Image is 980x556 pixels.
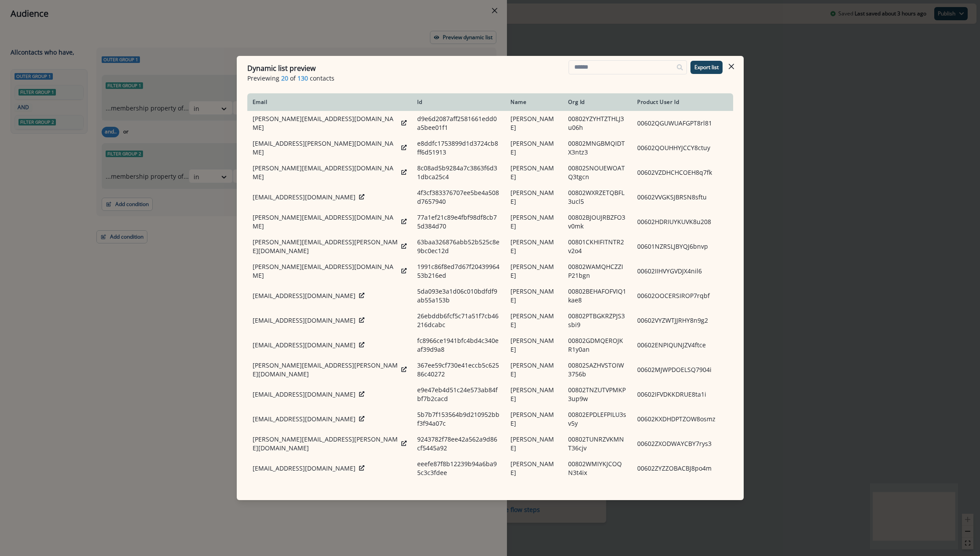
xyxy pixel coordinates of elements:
td: 8c08ad5b9284a7c3863f6d31dbca25c4 [412,160,505,185]
td: 00802WAMQHCZZIP21bgn [563,259,632,284]
td: 00802SAZHVSTOIW3756b [563,357,632,382]
td: 00802WXRZETQBFL3ucl5 [563,185,632,210]
td: 00602IFVDKKDRUE8ta1i [632,382,733,407]
td: [PERSON_NAME] [505,111,563,136]
p: [EMAIL_ADDRESS][PERSON_NAME][DOMAIN_NAME] [253,139,398,157]
td: 1991c86f8ed7d67f2043996453b216ed [412,259,505,284]
td: [PERSON_NAME] [505,382,563,407]
td: [PERSON_NAME] [505,136,563,160]
td: 26ebddb6fcf5c71a51f7cb46216dcabc [412,308,505,333]
p: [EMAIL_ADDRESS][DOMAIN_NAME] [253,316,356,325]
p: [EMAIL_ADDRESS][DOMAIN_NAME] [253,341,356,350]
p: [EMAIL_ADDRESS][DOMAIN_NAME] [253,193,356,202]
td: 77a1ef21c89e4fbf98df8cb75d384d70 [412,210,505,234]
p: [PERSON_NAME][EMAIL_ADDRESS][DOMAIN_NAME] [253,114,398,132]
td: 00602VVGKSJBRSN8sftu [632,185,733,210]
td: e9e47eb4d51c24e573ab84fbf7b2cacd [412,382,505,407]
td: [PERSON_NAME] [505,185,563,210]
p: [PERSON_NAME][EMAIL_ADDRESS][PERSON_NAME][DOMAIN_NAME] [253,435,398,453]
td: 00802TUNRZVKMNT36cjv [563,431,632,456]
div: Product User Id [637,99,727,106]
td: 00802EPDLEFPILU3sv5y [563,407,632,431]
td: 63baa326876abb52b525c8e9bc0ec12d [412,234,505,259]
td: 5da093e3a1d06c010bdfdf9ab55a153b [412,284,505,308]
td: [PERSON_NAME] On [505,481,563,505]
td: 00602OOCERSIROP7rqbf [632,284,733,308]
td: 4f3cf383376707ee5be4a508d7657940 [412,185,505,210]
td: 00602HDRIUYKUVK8u208 [632,210,733,234]
td: d9e6d2087aff2581661edd0a5bee01f1 [412,111,505,136]
div: Org Id [568,99,627,106]
p: [EMAIL_ADDRESS][DOMAIN_NAME] [253,390,356,399]
span: 130 [297,74,308,83]
td: fc8966ce1941bfc4bd4c340eaf39d9a8 [412,333,505,357]
td: [PERSON_NAME] [505,210,563,234]
p: [PERSON_NAME][EMAIL_ADDRESS][PERSON_NAME][DOMAIN_NAME] [253,238,398,255]
td: 00802BEHAFOFVIQ1kae8 [563,284,632,308]
td: [PERSON_NAME] [505,284,563,308]
td: [PERSON_NAME] [505,456,563,481]
td: 5b7b7f153564b9d210952bbf3f94a07c [412,407,505,431]
td: 00802SNOUEWOATQ3tgcn [563,160,632,185]
td: 00602ENPIQUNJZV4ftce [632,333,733,357]
td: 00602ZXODWAYCBY7rys3 [632,431,733,456]
td: [PERSON_NAME] [505,431,563,456]
p: [EMAIL_ADDRESS][DOMAIN_NAME] [253,291,356,300]
td: 9243782f78ee42a562a9d86cf5445a92 [412,431,505,456]
td: 00802MNGBMQIDTX3ntz3 [563,136,632,160]
button: Close [724,59,738,74]
td: [PERSON_NAME] [505,333,563,357]
div: Name [510,99,558,106]
div: Email [253,99,407,106]
td: 00602IIHVYGVDJX4nil6 [632,259,733,284]
p: Export list [694,64,719,70]
td: 00602KXDHDPTZOW8osmz [632,407,733,431]
td: 367ee59cf730e41eccb5c62586c40272 [412,357,505,382]
p: [PERSON_NAME][EMAIL_ADDRESS][DOMAIN_NAME] [253,262,398,280]
td: 00602QOUHHYJCCY8ctuy [632,136,733,160]
td: 00802PTBGKRZPJS3sbi9 [563,308,632,333]
span: 20 [281,74,288,83]
td: 00601NZRSLJBYQJ6bnvp [632,234,733,259]
td: [PERSON_NAME] [505,308,563,333]
td: 041e265d093ba14a5ec6e148339b8b9f [412,481,505,505]
td: 00602VZDHCHCOEH8q7fk [632,160,733,185]
td: 00802WMIYKJCOQN3t4ix [563,456,632,481]
p: [PERSON_NAME][EMAIL_ADDRESS][PERSON_NAME][DOMAIN_NAME] [253,361,398,379]
td: [PERSON_NAME] [505,234,563,259]
td: 00802YZYHTZTHLJ3u06h [563,111,632,136]
td: [PERSON_NAME] [505,357,563,382]
p: Previewing of contacts [247,74,733,83]
td: 00602MJWPDOELSQ7904i [632,357,733,382]
td: 00802GDMQEROJKR1y0an [563,333,632,357]
td: 00802GUCSPCCVJS3ugy9 [563,481,632,505]
p: [PERSON_NAME][EMAIL_ADDRESS][DOMAIN_NAME] [253,164,398,181]
p: [EMAIL_ADDRESS][DOMAIN_NAME] [253,464,356,473]
td: 00802TNZUTVPMKP3up9w [563,382,632,407]
p: [EMAIL_ADDRESS][DOMAIN_NAME] [253,415,356,423]
td: [PERSON_NAME] [505,407,563,431]
td: 00602YWIOCACPDJ8sq8r [632,481,733,505]
p: Dynamic list preview [247,63,316,74]
td: eeefe87f8b12239b94a6ba95c3c3fdee [412,456,505,481]
td: e8ddfc1753899d1d3724cb8ff6d51913 [412,136,505,160]
td: 00602QGUWUAFGPT8rl81 [632,111,733,136]
td: [PERSON_NAME] [505,259,563,284]
td: [PERSON_NAME] [505,160,563,185]
td: 00602ZYZZOBACBJ8po4m [632,456,733,481]
td: 00801CKHIFITNTR2v2o4 [563,234,632,259]
p: [PERSON_NAME][EMAIL_ADDRESS][DOMAIN_NAME] [253,213,398,231]
button: Export list [690,61,723,74]
div: Id [417,99,500,106]
td: 00802BJOUJRBZFO3v0mk [563,210,632,234]
td: 00602VYZWTJJRHY8n9g2 [632,308,733,333]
